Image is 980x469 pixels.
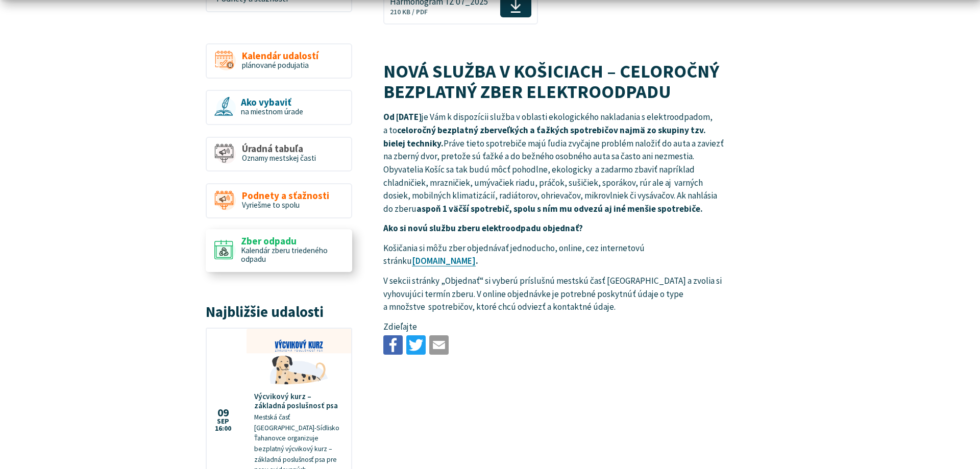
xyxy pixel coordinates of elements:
a: Kalendár udalostí plánované podujatia [206,43,352,79]
a: Ako vybaviť na miestnom úrade [206,90,352,125]
h3: Najbližšie udalosti [206,304,352,320]
strong: Od [DATE] [383,111,422,122]
span: Zber odpadu [241,236,344,246]
p: V sekcii stránky „Objednať“ si vyberú príslušnú mestskú časť [GEOGRAPHIC_DATA] a zvolia si vyhovu... [383,275,728,314]
span: plánované podujatia [242,60,309,70]
a: Zber odpadu Kalendár zberu triedeného odpadu [206,229,352,273]
strong: Ako si novú službu zberu elektroodpadu objednať? [383,223,583,234]
span: na miestnom úrade [241,107,303,116]
a: Úradná tabuľa Oznamy mestskej časti [206,137,352,172]
span: Oznamy mestskej časti [242,153,316,163]
strong: aspoň 1 väčší spotrebič, spolu s ním mu odvezú aj iné menšie spotrebiče. [416,203,703,214]
strong: celoročný bezplatný zber [397,125,498,136]
p: Košičania si môžu zber objednávať jednoducho, online, cez internetovú stránku [383,242,728,268]
span: Ako vybaviť [241,97,303,108]
p: je Vám k dispozícii služba v oblasti ekologického nakladania s elektroodpadom, a to Práve tieto s... [383,111,728,215]
a: Podnety a sťažnosti Vyriešme to spolu [206,183,352,218]
span: Kalendár udalostí [242,51,318,61]
span: 09 [215,408,231,418]
span: Vyriešme to spolu [242,200,300,210]
h4: Výcvikový kurz – základná poslušnosť psa [254,392,344,410]
span: 16:00 [215,425,231,432]
span: Úradná tabuľa [242,143,316,154]
span: 210 KB / PDF [390,8,428,16]
span: Podnety a sťažnosti [242,190,329,201]
img: Zdieľať na Twitteri [406,335,426,355]
p: Zdieľajte [383,320,728,334]
strong: veľkých a ťažkých spotrebičov najmä zo skupiny tzv. bielej techniky. [383,125,706,149]
span: sep [215,418,231,425]
span: NOVÁ SLUŽBA V KOŠICIACH – CELOROČNÝ BEZPLATNÝ ZBER ELEKTROODPADU [383,59,719,103]
img: Zdieľať na Facebooku [383,335,403,355]
img: Zdieľať e-mailom [429,335,449,355]
a: [DOMAIN_NAME] [412,255,476,266]
span: Kalendár zberu triedeného odpadu [241,245,328,264]
strong: . [412,255,478,266]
